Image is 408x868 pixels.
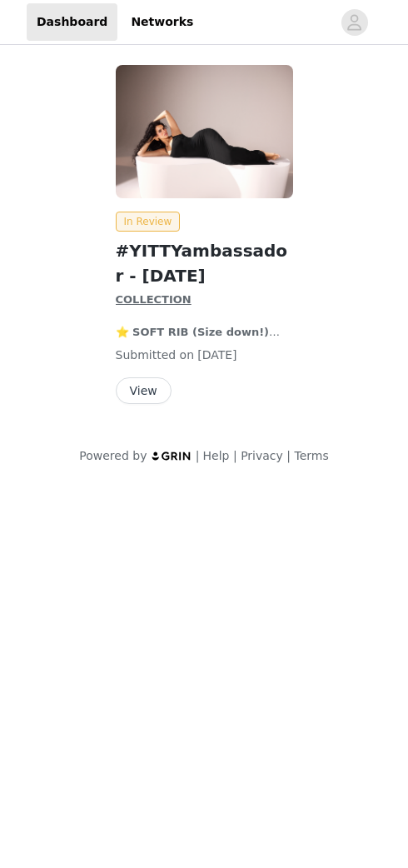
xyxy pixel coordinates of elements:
div: avatar [346,9,362,36]
span: [DATE] [197,348,236,362]
img: logo [151,451,192,461]
span: | [233,449,237,462]
span: | [286,449,291,462]
span: Submitted on [116,348,195,362]
span: | [196,449,200,462]
a: Networks [121,3,203,41]
strong: ⭐️ SOFT RIB (Size down!) [116,326,281,338]
a: Dashboard [27,3,117,41]
h2: #YITTYambassador - [DATE] [116,238,293,288]
a: Privacy [241,449,283,462]
a: Help [203,449,230,462]
a: Terms [294,449,328,462]
span: Powered by [79,449,147,462]
strong: COLLECTION [116,293,192,306]
img: YITTY [116,65,293,198]
button: View [116,377,172,404]
span: In Review [116,212,181,232]
a: View [116,385,172,397]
